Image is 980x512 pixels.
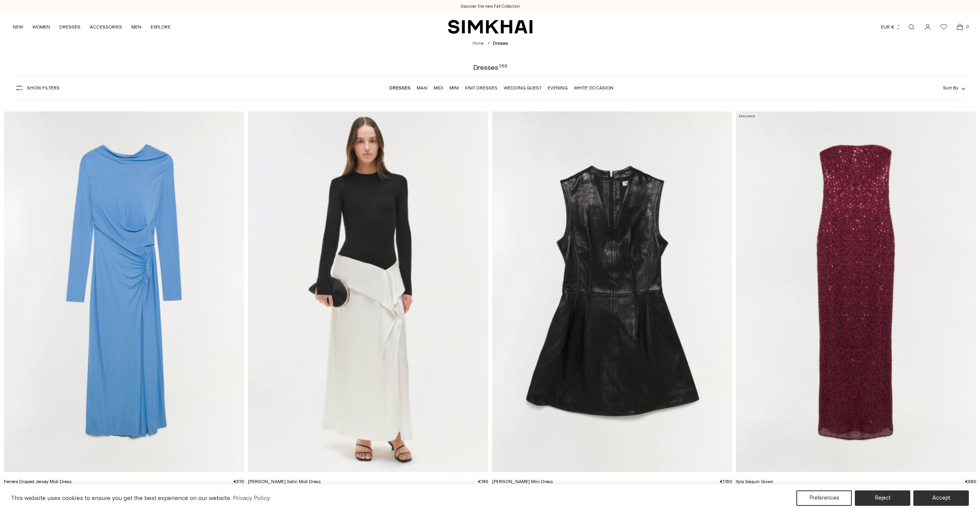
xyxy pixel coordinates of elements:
a: Wedding Guest [504,85,541,91]
span: 0 [964,23,971,30]
a: Discover the new Fall Collection [461,3,520,10]
div: 253 [499,64,507,71]
a: Maxi [417,85,427,91]
a: Midi [434,85,443,91]
a: Knit Dresses [465,85,498,91]
a: Juliette Leather Mini Dress [492,111,732,472]
a: Mini [449,85,459,91]
a: Wishlist [936,19,952,35]
a: [PERSON_NAME] Satin Midi Dress [248,479,321,484]
h1: Dresses [473,64,507,71]
a: Ferrera Draped Jersey Midi Dress [4,111,244,472]
a: [PERSON_NAME] Mini Dress [492,479,553,484]
a: Evening [548,85,568,91]
a: Home [472,41,484,46]
span: Dresses [493,41,508,46]
nav: breadcrumbs [472,40,508,47]
a: Xyla Sequin Gown [736,479,773,484]
a: White Occasion [574,85,613,91]
span: €745 [478,479,488,484]
iframe: Gorgias live chat messenger [941,476,972,504]
a: WOMEN [32,19,50,35]
a: Ferrera Draped Jersey Midi Dress [4,479,72,484]
a: Ornella Knit Satin Midi Dress [248,111,488,472]
a: MEN [131,19,141,35]
a: NEW [13,19,23,35]
span: €570 [233,479,244,484]
button: EUR € [881,19,901,35]
a: ACCESSORIES [90,19,122,35]
div: / [488,40,490,47]
a: Dresses [389,85,410,91]
button: Sort By [943,84,965,92]
a: Open cart modal [952,19,968,35]
a: Open search modal [904,19,919,35]
a: Privacy Policy (opens in a new tab) [232,492,271,504]
a: EXPLORE [151,19,171,35]
a: Xyla Sequin Gown [736,111,976,472]
span: €1.150 [720,479,732,484]
span: This website uses cookies to ensure you get the best experience on our website. [11,494,232,502]
span: Show Filters [27,85,60,91]
button: Show Filters [15,82,60,94]
nav: Linked collections [389,80,613,96]
button: Accept [913,490,969,506]
a: DRESSES [59,19,80,35]
span: Sort By [943,85,958,91]
a: Go to the account page [920,19,935,35]
button: Preferences [796,490,852,506]
a: SIMKHAI [448,19,533,34]
button: Reject [855,490,910,506]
